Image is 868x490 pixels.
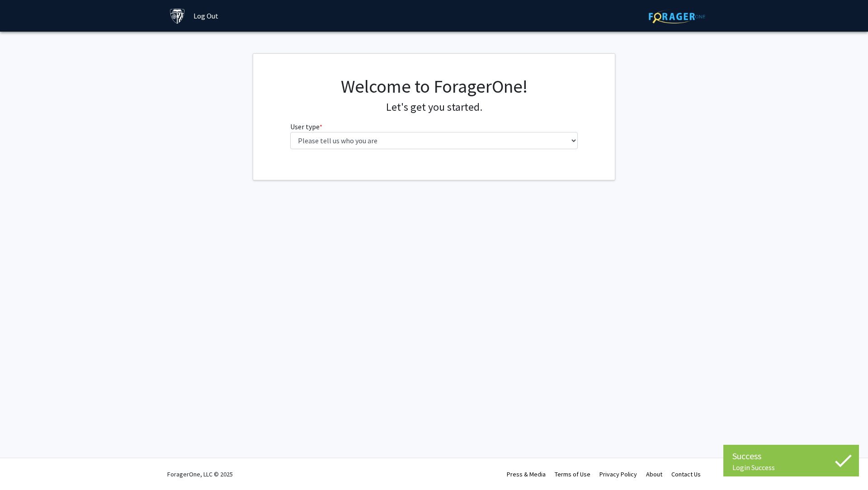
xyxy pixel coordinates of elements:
a: Terms of Use [555,470,590,478]
div: ForagerOne, LLC © 2025 [167,458,233,490]
a: About [646,470,662,478]
a: Privacy Policy [599,470,637,478]
label: User type [290,121,322,132]
h4: Let's get you started. [290,101,578,114]
a: Contact Us [671,470,701,478]
img: Johns Hopkins University Logo [170,8,185,24]
div: Login Success [732,463,850,472]
div: Success [732,449,850,463]
a: Press & Media [507,470,546,478]
img: ForagerOne Logo [649,9,705,24]
h1: Welcome to ForagerOne! [290,75,578,97]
